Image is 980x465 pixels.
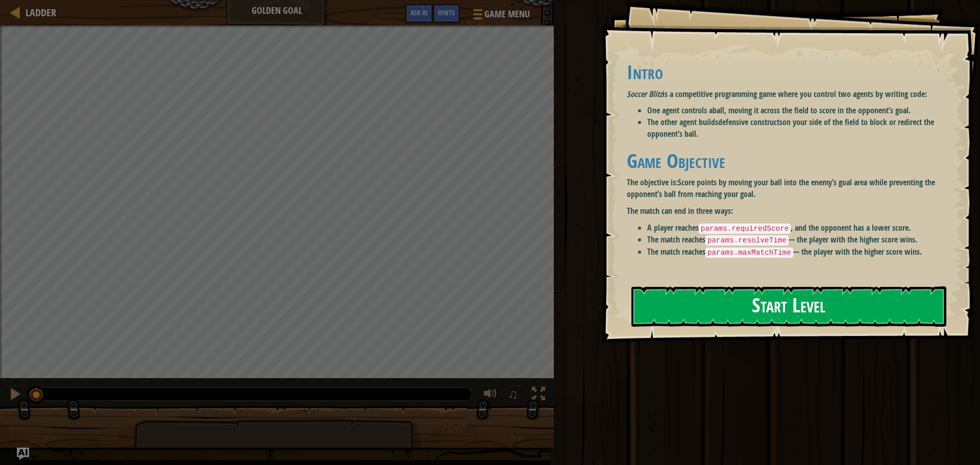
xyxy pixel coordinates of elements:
strong: defensive constructs [718,116,782,128]
button: Ask AI [17,448,29,460]
button: Start Level [631,286,946,327]
button: ♫ [506,385,523,406]
li: The match reaches — the player with the higher score wins. [647,246,952,258]
h1: Intro [627,61,952,83]
p: The objective is: [627,177,952,200]
span: Ask AI [410,8,428,17]
p: The match can end in three ways: [627,205,952,217]
button: Game Menu [465,4,536,28]
li: The other agent builds on your side of the field to block or redirect the opponent’s ball. [647,116,952,140]
strong: Score points by moving your ball into the enemy’s goal area while preventing the opponent’s ball ... [627,177,935,200]
code: params.requiredScore [699,224,791,234]
span: Game Menu [484,8,530,21]
em: Soccer Blitz [627,88,663,100]
strong: ball [713,105,724,116]
li: The match reaches — the player with the higher score wins. [647,234,952,246]
a: Ladder [20,6,56,19]
code: params.maxMatchTime [705,248,793,258]
code: params.resolveTime [705,235,789,246]
li: One agent controls a , moving it across the field to score in the opponent’s goal. [647,105,952,116]
li: A player reaches , and the opponent has a lower score. [647,222,952,234]
button: Toggle fullscreen [528,385,549,406]
span: ♫ [508,386,518,402]
button: Ctrl + P: Pause [5,385,26,406]
h1: Game Objective [627,150,952,172]
button: Adjust volume [480,385,501,406]
span: Ladder [26,6,56,19]
p: is a competitive programming game where you control two agents by writing code: [627,88,952,100]
span: Hints [438,8,455,17]
button: Ask AI [405,4,433,23]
